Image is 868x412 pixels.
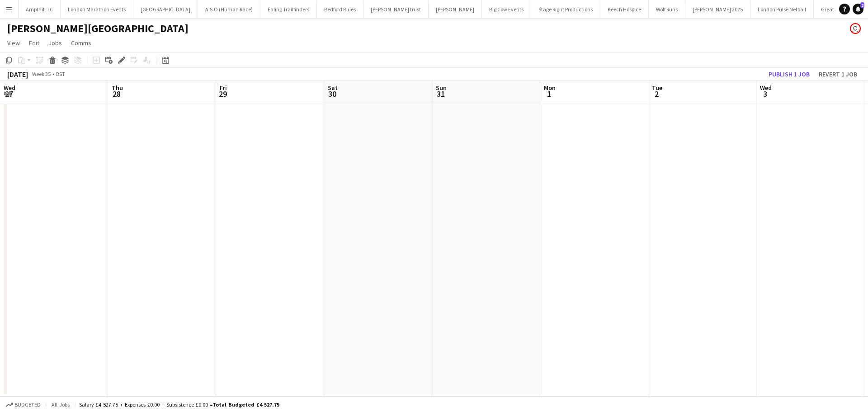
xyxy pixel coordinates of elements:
[30,71,52,77] span: Week 35
[7,70,28,79] div: [DATE]
[363,0,429,18] button: [PERSON_NAME] trust
[860,2,864,8] span: 2
[652,84,662,92] span: Tue
[45,37,66,49] a: Jobs
[110,89,123,99] span: 28
[7,39,20,47] span: View
[815,68,861,80] button: Revert 1 job
[649,0,685,18] button: Wolf Runs
[765,68,813,80] button: Publish 1 job
[531,0,600,18] button: Stage Right Productions
[328,84,338,92] span: Sat
[750,0,814,18] button: London Pulse Netball
[760,84,772,92] span: Wed
[434,89,447,99] span: 31
[133,0,198,18] button: [GEOGRAPHIC_DATA]
[326,89,338,99] span: 30
[600,0,649,18] button: Keech Hospice
[79,401,279,408] div: Salary £4 527.75 + Expenses £0.00 + Subsistence £0.00 =
[220,84,227,92] span: Fri
[218,89,227,99] span: 29
[4,84,15,92] span: Wed
[317,0,363,18] button: Bedford Blues
[542,89,556,99] span: 1
[5,400,42,410] button: Budgeted
[651,89,662,99] span: 2
[429,0,482,18] button: [PERSON_NAME]
[71,39,91,47] span: Comms
[25,37,43,49] a: Edit
[436,84,447,92] span: Sun
[4,37,24,49] a: View
[112,84,123,92] span: Thu
[544,84,556,92] span: Mon
[56,71,65,77] div: BST
[685,0,750,18] button: [PERSON_NAME] 2025
[7,22,189,35] h1: [PERSON_NAME][GEOGRAPHIC_DATA]
[50,401,71,408] span: All jobs
[19,0,61,18] button: Ampthill TC
[61,0,133,18] button: London Marathon Events
[482,0,531,18] button: Big Cow Events
[2,89,15,99] span: 27
[29,39,39,47] span: Edit
[853,4,863,14] a: 2
[212,401,279,408] span: Total Budgeted £4 527.75
[260,0,317,18] button: Ealing Trailfinders
[14,402,41,408] span: Budgeted
[67,37,95,49] a: Comms
[48,39,62,47] span: Jobs
[850,23,861,34] app-user-avatar: Mark Boobier
[759,89,772,99] span: 3
[198,0,260,18] button: A.S.O (Human Race)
